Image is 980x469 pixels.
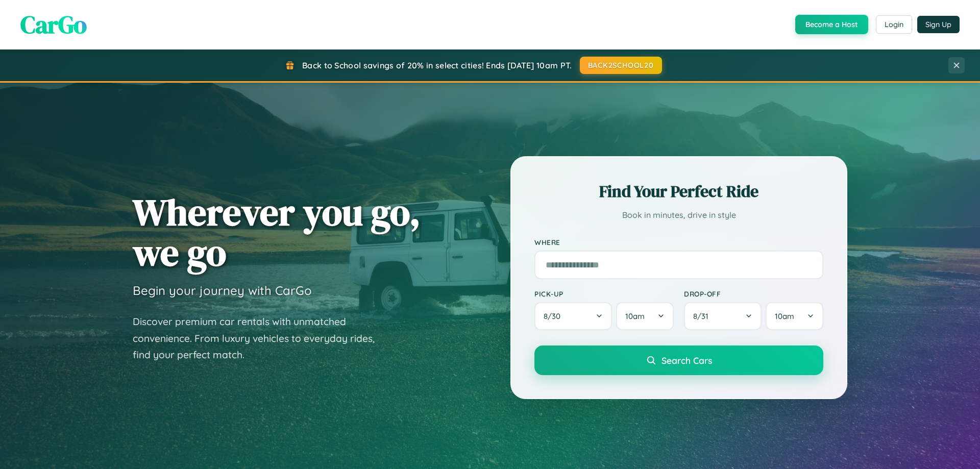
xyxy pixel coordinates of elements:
button: 10am [766,302,823,330]
span: Search Cars [661,355,712,366]
p: Book in minutes, drive in style [534,208,823,223]
button: 8/31 [684,302,762,330]
span: Back to School savings of 20% in select cities! Ends [DATE] 10am PT. [302,60,572,70]
span: 10am [775,311,794,321]
label: Pick-up [534,289,674,298]
span: 8 / 31 [693,311,714,321]
span: 10am [625,311,645,321]
button: 10am [616,302,674,330]
h3: Begin your journey with CarGo [133,283,312,298]
h1: Wherever you go, we go [133,192,421,273]
label: Where [534,238,823,246]
button: Sign Up [917,16,960,33]
label: Drop-off [684,289,823,298]
h2: Find Your Perfect Ride [534,180,823,203]
button: Login [876,15,912,34]
p: Discover premium car rentals with unmatched convenience. From luxury vehicles to everyday rides, ... [133,313,388,363]
button: Search Cars [534,345,823,375]
button: 8/30 [534,302,612,330]
button: BACK2SCHOOL20 [580,57,662,74]
span: CarGo [20,8,87,41]
button: Become a Host [795,15,868,34]
span: 8 / 30 [544,311,566,321]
